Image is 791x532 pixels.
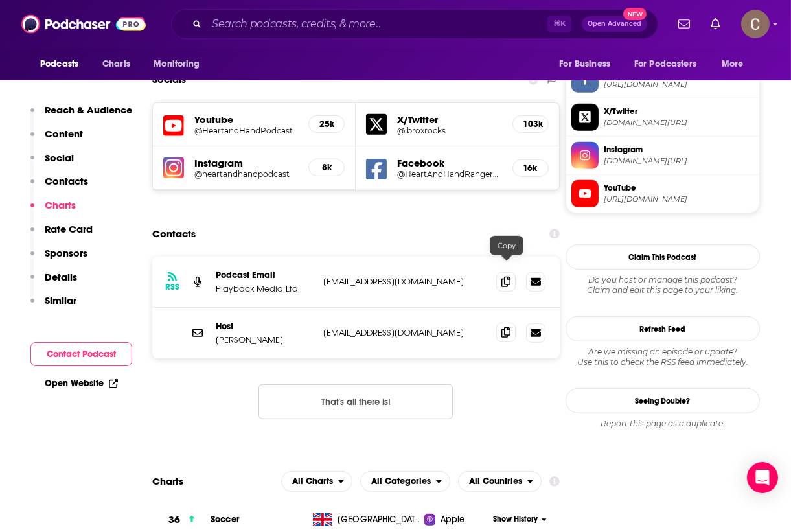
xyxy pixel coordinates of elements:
span: More [722,55,744,73]
span: For Business [559,55,610,73]
button: Show profile menu [741,10,770,38]
img: Podchaser - Follow, Share and Rate Podcasts [21,12,146,36]
h5: Instagram [194,157,298,169]
h5: Youtube [194,113,298,126]
button: open menu [360,471,450,492]
span: Podcasts [40,55,78,73]
a: Soccer [211,514,240,525]
p: [EMAIL_ADDRESS][DOMAIN_NAME] [323,276,486,287]
a: Open Website [45,378,118,389]
a: [GEOGRAPHIC_DATA] [308,513,424,526]
h2: Charts [152,475,183,487]
span: Apple [441,513,465,526]
span: X/Twitter [604,106,754,117]
h2: Contacts [152,222,196,246]
a: Instagram[DOMAIN_NAME][URL] [571,142,754,169]
a: Apple [424,513,489,526]
button: Refresh Feed [566,316,760,341]
p: Charts [45,199,76,211]
p: Host [216,321,313,332]
button: Details [30,271,77,295]
h2: Platforms [281,471,352,492]
h5: 25k [319,119,334,130]
span: Show History [493,514,538,525]
button: Similar [30,294,76,318]
a: YouTube[URL][DOMAIN_NAME] [571,180,754,207]
h2: Categories [360,471,450,492]
a: Charts [94,52,138,76]
button: Charts [30,199,76,223]
p: Contacts [45,175,88,187]
span: Open Advanced [588,21,641,27]
button: open menu [31,52,95,76]
a: @heartandhandpodcast [194,169,298,179]
a: Seeing Double? [566,388,760,413]
span: twitter.com/ibroxrocks [604,118,754,128]
div: Search podcasts, credits, & more... [171,9,658,39]
div: Copy [490,236,523,255]
p: [PERSON_NAME] [216,334,313,345]
p: [EMAIL_ADDRESS][DOMAIN_NAME] [323,327,486,338]
button: Rate Card [30,223,93,247]
h5: Facebook [397,157,501,169]
button: open menu [281,471,352,492]
h5: X/Twitter [397,113,501,126]
button: Show History [489,514,551,525]
span: Instagram [604,144,754,156]
button: Reach & Audience [30,104,132,128]
span: https://www.youtube.com/@HeartandHandPodcast [604,194,754,204]
a: Show notifications dropdown [673,13,695,35]
a: @ibroxrocks [397,126,501,135]
span: Monitoring [154,55,200,73]
img: iconImage [163,157,184,178]
a: X/Twitter[DOMAIN_NAME][URL] [571,104,754,131]
button: open menu [626,52,715,76]
span: YouTube [604,182,754,194]
button: open menu [458,471,542,492]
p: Playback Media Ltd [216,283,313,294]
p: Similar [45,294,76,306]
span: instagram.com/heartandhandpodcast [604,156,754,166]
span: ⌘ K [547,16,571,32]
button: Content [30,128,83,152]
button: Contacts [30,175,88,199]
button: Claim This Podcast [566,244,760,270]
button: open menu [550,52,626,76]
button: open menu [144,52,216,76]
button: Social [30,152,74,176]
div: Open Intercom Messenger [747,462,778,493]
p: Social [45,152,74,164]
button: Contact Podcast [30,342,132,366]
span: New [623,8,647,20]
p: Podcast Email [216,270,313,281]
span: https://www.facebook.com/HeartAndHandRangersPodcast [604,80,754,89]
img: User Profile [741,10,770,38]
h3: RSS [165,282,179,292]
button: Sponsors [30,247,87,271]
button: open menu [713,52,760,76]
span: Do you host or manage this podcast? [566,275,760,285]
a: @HeartAndHandRangersPodcast [397,169,501,179]
h5: 16k [523,163,538,174]
button: Nothing here. [258,384,453,419]
h5: @HeartandHandPodcast [194,126,298,135]
span: All Categories [371,477,431,486]
p: Rate Card [45,223,93,235]
button: Open AdvancedNew [582,16,647,32]
h5: 103k [523,119,538,130]
p: Details [45,271,77,283]
a: Show notifications dropdown [705,13,726,35]
input: Search podcasts, credits, & more... [207,14,547,34]
div: Report this page as a duplicate. [566,419,760,429]
div: Are we missing an episode or update? Use this to check the RSS feed immediately. [566,347,760,367]
span: United Kingdom [338,513,422,526]
p: Content [45,128,83,140]
p: Reach & Audience [45,104,132,116]
span: Logged in as clay.bolton [741,10,770,38]
span: Charts [102,55,130,73]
